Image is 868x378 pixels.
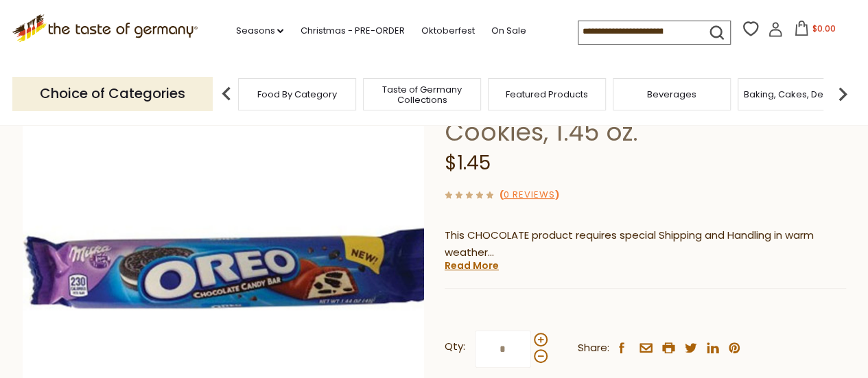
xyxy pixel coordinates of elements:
a: Seasons [235,23,283,38]
span: $1.45 [445,150,491,176]
a: Taste of Germany Collections [367,84,477,105]
a: 0 Reviews [503,188,554,202]
img: next arrow [829,80,856,108]
p: This CHOCOLATE product requires special Shipping and Handling in warm weather [445,227,846,261]
a: Featured Products [506,89,588,99]
a: Food By Category [257,89,337,99]
span: Share: [578,340,609,357]
p: Choice of Categories [12,77,213,110]
a: On Sale [491,23,526,38]
span: ( ) [499,188,559,201]
img: previous arrow [213,80,240,108]
button: $0.00 [786,21,844,41]
a: Beverages [647,89,696,99]
a: Read More [445,259,499,272]
a: Oktoberfest [421,23,474,38]
strong: Qty: [445,338,465,355]
a: Christmas - PRE-ORDER [300,23,404,38]
span: $0.00 [812,23,835,34]
a: Baking, Cakes, Desserts [744,89,850,99]
input: Qty: [475,330,531,368]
